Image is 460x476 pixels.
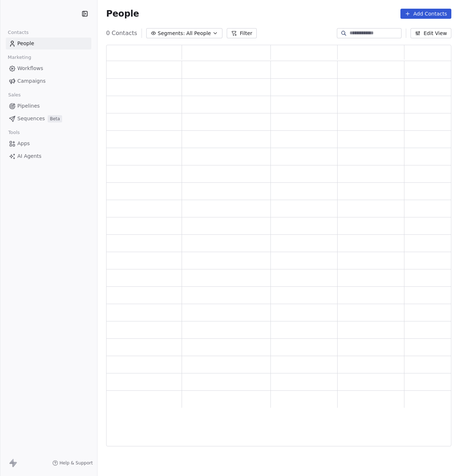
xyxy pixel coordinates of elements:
[17,77,45,85] span: Campaigns
[17,152,42,160] span: AI Agents
[17,40,34,47] span: People
[6,138,91,150] a: Apps
[5,90,24,100] span: Sales
[48,115,62,122] span: Beta
[227,28,257,38] button: Filter
[5,27,32,38] span: Contacts
[6,113,91,125] a: SequencesBeta
[17,140,30,147] span: Apps
[411,28,451,38] button: Edit View
[158,30,185,37] span: Segments:
[17,65,43,72] span: Workflows
[5,52,34,63] span: Marketing
[17,102,40,110] span: Pipelines
[6,62,91,74] a: Workflows
[5,127,23,138] span: Tools
[6,100,91,112] a: Pipelines
[6,150,91,162] a: AI Agents
[6,38,91,49] a: People
[106,29,137,38] span: 0 Contacts
[17,115,45,122] span: Sequences
[6,75,91,87] a: Campaigns
[52,460,93,466] a: Help & Support
[60,460,93,466] span: Help & Support
[106,8,139,19] span: People
[400,9,451,19] button: Add Contacts
[186,30,211,37] span: All People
